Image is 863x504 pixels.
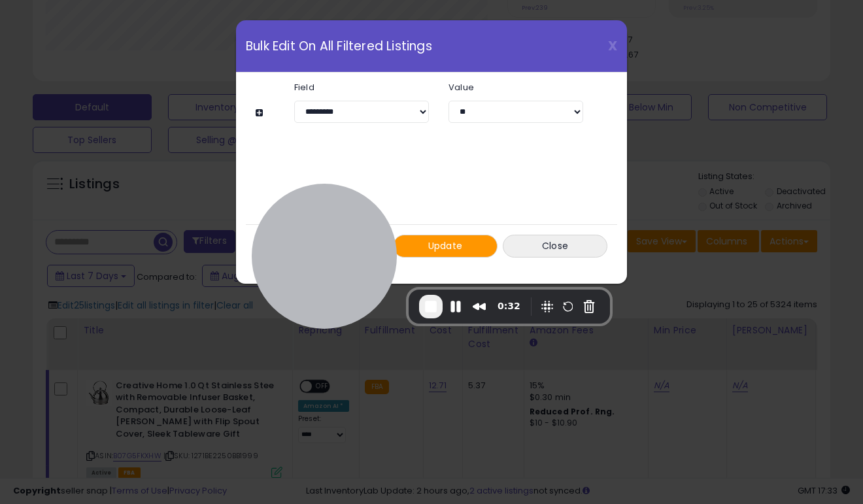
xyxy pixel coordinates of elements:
[246,40,432,52] span: Bulk Edit On All Filtered Listings
[428,239,463,252] span: Update
[439,83,593,92] label: Value
[503,235,607,258] button: Close
[284,83,439,92] label: Field
[608,37,617,55] span: X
